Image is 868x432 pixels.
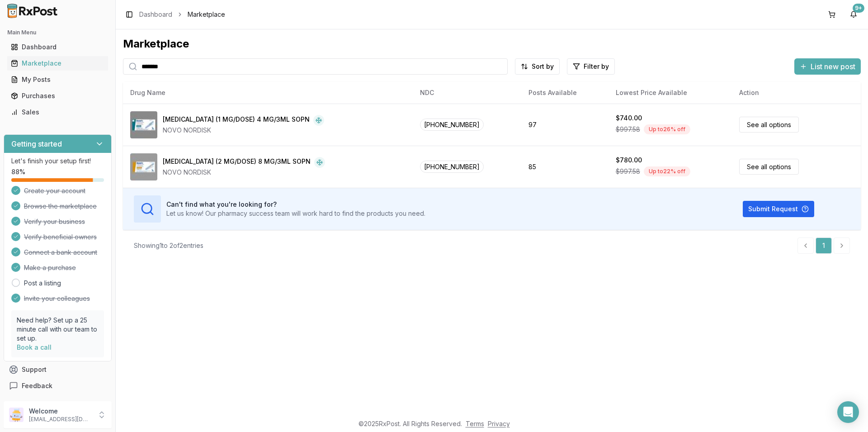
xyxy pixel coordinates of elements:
div: Marketplace [123,37,861,51]
a: Sales [7,104,108,120]
a: See all options [739,159,799,175]
span: [PHONE_NUMBER] [420,161,484,173]
p: Need help? Set up a 25 minute call with our team to set up. [17,316,99,343]
th: Drug Name [123,82,413,104]
th: Posts Available [521,82,609,104]
span: Feedback [22,381,52,390]
div: My Posts [11,75,104,84]
img: Ozempic (1 MG/DOSE) 4 MG/3ML SOPN [130,111,157,138]
span: Filter by [584,62,609,71]
span: Connect a bank account [24,248,97,257]
button: 9+ [846,7,861,22]
td: 85 [521,146,609,188]
td: 97 [521,104,609,146]
a: Book a call [17,343,52,351]
th: Lowest Price Available [609,82,732,104]
button: Support [4,361,112,378]
span: Make a purchase [24,263,76,272]
p: [EMAIL_ADDRESS][DOMAIN_NAME] [29,416,92,423]
div: Up to 26 % off [644,124,690,134]
img: User avatar [9,408,24,422]
span: List new post [811,61,855,72]
div: Marketplace [11,59,104,68]
div: Purchases [11,91,104,100]
div: Sales [11,108,104,117]
span: 88 % [11,167,25,176]
p: Welcome [29,407,92,416]
button: Feedback [4,378,112,394]
div: Showing 1 to 2 of 2 entries [134,241,203,250]
a: Privacy [488,420,510,427]
button: Submit Request [743,201,814,217]
a: Marketplace [7,55,108,71]
span: Marketplace [188,10,225,19]
button: Sales [4,105,112,119]
a: See all options [739,117,799,133]
div: 9+ [853,4,864,13]
div: NOVO NORDISK [163,168,325,177]
h2: Main Menu [7,29,108,36]
button: Purchases [4,89,112,103]
a: Dashboard [139,10,172,19]
th: NDC [413,82,521,104]
span: Verify beneficial owners [24,233,97,242]
span: Verify your business [24,217,85,226]
div: [MEDICAL_DATA] (2 MG/DOSE) 8 MG/3ML SOPN [163,157,311,168]
div: NOVO NORDISK [163,126,324,135]
a: List new post [794,63,861,72]
div: [MEDICAL_DATA] (1 MG/DOSE) 4 MG/3ML SOPN [163,115,310,126]
a: Purchases [7,88,108,104]
button: Marketplace [4,56,112,71]
span: Invite your colleagues [24,294,90,303]
img: Ozempic (2 MG/DOSE) 8 MG/3ML SOPN [130,153,157,180]
span: Create your account [24,186,85,195]
button: My Posts [4,72,112,87]
p: Let's finish your setup first! [11,157,104,166]
h3: Getting started [11,138,62,149]
span: $997.58 [616,167,640,176]
div: $780.00 [616,156,642,165]
button: List new post [794,58,861,75]
th: Action [732,82,861,104]
nav: pagination [797,237,850,254]
img: RxPost Logo [4,4,61,18]
button: Sort by [515,58,560,75]
a: Dashboard [7,39,108,55]
nav: breadcrumb [139,10,225,19]
span: [PHONE_NUMBER] [420,119,484,131]
p: Let us know! Our pharmacy success team will work hard to find the products you need. [166,209,425,218]
button: Filter by [567,58,615,75]
h3: Can't find what you're looking for? [166,200,425,209]
a: Post a listing [24,279,61,288]
div: Dashboard [11,43,104,52]
div: Open Intercom Messenger [837,401,859,423]
div: Up to 22 % off [644,166,690,176]
a: Terms [466,420,484,427]
span: Sort by [532,62,554,71]
button: Dashboard [4,40,112,54]
span: Browse the marketplace [24,202,97,211]
div: $740.00 [616,114,642,123]
a: 1 [816,237,832,254]
span: $997.58 [616,125,640,134]
a: My Posts [7,71,108,88]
